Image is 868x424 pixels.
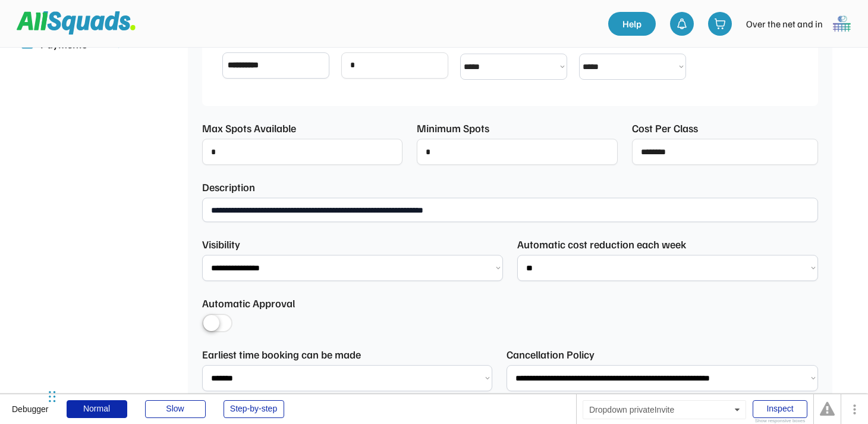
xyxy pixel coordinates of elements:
img: Squad%20Logo.svg [17,11,136,34]
div: Over the net and in [746,17,823,31]
div: Slow [145,400,206,418]
div: Cancellation Policy [507,347,595,363]
div: Automatic Approval [202,295,295,311]
div: Dropdown privateInvite [583,400,746,419]
div: Cost Per Class [632,120,698,136]
div: Minimum Spots [417,120,489,136]
div: Max Spots Available [202,120,296,136]
div: Inspect [753,400,807,418]
div: Visibility [202,236,268,252]
img: shopping-cart-01%20%281%29.svg [714,18,726,30]
div: Show responsive boxes [753,419,807,423]
div: Step-by-step [224,400,284,418]
div: Description [202,179,255,195]
a: Help [608,12,656,36]
div: Automatic cost reduction each week [517,236,686,252]
img: bell-03%20%281%29.svg [676,18,688,30]
div: Normal [67,400,127,418]
img: 1000005499.png [830,12,854,36]
div: Earliest time booking can be made [202,347,361,363]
